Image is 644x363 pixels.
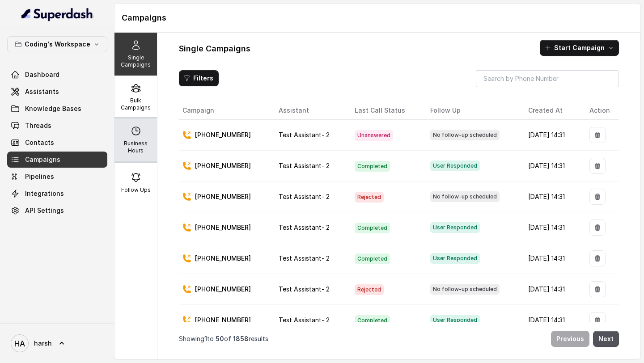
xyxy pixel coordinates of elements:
[430,284,500,295] span: No follow-up scheduled
[279,224,330,231] span: Test Assistant- 2
[25,87,59,96] span: Assistants
[179,70,219,86] button: Filters
[121,186,151,194] p: Follow Ups
[195,223,251,232] p: [PHONE_NUMBER]
[204,335,207,342] span: 1
[355,253,390,264] span: Completed
[179,325,619,352] nav: Pagination
[521,305,583,336] td: [DATE] 14:31
[355,192,384,203] span: Rejected
[7,203,107,219] a: API Settings
[179,334,268,343] p: Showing to of results
[7,67,107,83] a: Dashboard
[279,193,330,200] span: Test Assistant- 2
[25,39,90,50] p: Coding's Workspace
[118,54,153,68] p: Single Campaigns
[7,169,107,185] a: Pipelines
[355,284,384,295] span: Rejected
[118,140,153,154] p: Business Hours
[25,104,81,113] span: Knowledge Bases
[179,42,250,56] h1: Single Campaigns
[25,70,59,79] span: Dashboard
[355,161,390,172] span: Completed
[21,7,93,21] img: light.svg
[521,243,583,274] td: [DATE] 14:31
[540,40,619,56] button: Start Campaign
[521,212,583,243] td: [DATE] 14:31
[279,131,330,139] span: Test Assistant- 2
[521,274,583,305] td: [DATE] 14:31
[122,11,633,25] h1: Campaigns
[233,335,249,342] span: 1858
[195,254,251,263] p: [PHONE_NUMBER]
[7,152,107,168] a: Campaigns
[25,138,54,147] span: Contacts
[593,331,619,347] button: Next
[521,101,583,120] th: Created At
[7,101,107,117] a: Knowledge Bases
[279,254,330,262] span: Test Assistant- 2
[271,101,347,120] th: Assistant
[7,36,107,52] button: Coding's Workspace
[430,160,480,171] span: User Responded
[25,121,51,130] span: Threads
[195,192,251,201] p: [PHONE_NUMBER]
[118,97,153,111] p: Bulk Campaigns
[7,186,107,202] a: Integrations
[582,101,619,120] th: Action
[179,101,271,120] th: Campaign
[195,316,251,325] p: [PHONE_NUMBER]
[521,181,583,212] td: [DATE] 14:31
[476,70,619,87] input: Search by Phone Number
[34,339,52,348] span: harsh
[14,339,25,348] text: HA
[279,162,330,169] span: Test Assistant- 2
[430,315,480,325] span: User Responded
[25,206,64,215] span: API Settings
[355,130,393,141] span: Unanswered
[279,316,330,324] span: Test Assistant- 2
[25,172,54,181] span: Pipelines
[430,130,500,140] span: No follow-up scheduled
[7,135,107,151] a: Contacts
[195,285,251,294] p: [PHONE_NUMBER]
[195,131,251,139] p: [PHONE_NUMBER]
[355,223,390,233] span: Completed
[25,189,64,198] span: Integrations
[355,315,390,326] span: Completed
[7,331,107,356] a: harsh
[521,120,583,151] td: [DATE] 14:31
[551,331,589,347] button: Previous
[521,151,583,181] td: [DATE] 14:31
[430,253,480,264] span: User Responded
[7,118,107,134] a: Threads
[25,155,60,164] span: Campaigns
[279,285,330,293] span: Test Assistant- 2
[347,101,423,120] th: Last Call Status
[195,161,251,170] p: [PHONE_NUMBER]
[430,191,500,202] span: No follow-up scheduled
[7,84,107,100] a: Assistants
[430,222,480,233] span: User Responded
[423,101,521,120] th: Follow Up
[216,335,224,342] span: 50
